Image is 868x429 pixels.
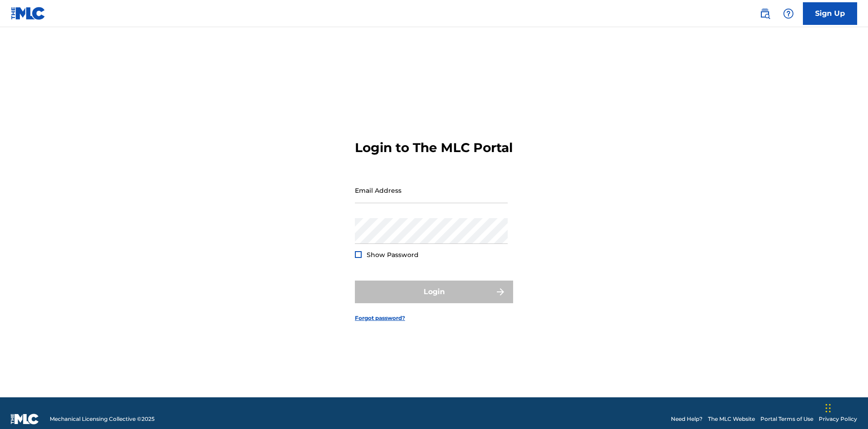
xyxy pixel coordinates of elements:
[355,140,513,156] h3: Login to The MLC Portal
[779,5,797,23] div: Help
[671,415,703,423] a: Need Help?
[819,415,857,423] a: Privacy Policy
[50,415,155,423] span: Mechanical Licensing Collective © 2025
[11,7,46,20] img: MLC Logo
[803,2,857,25] a: Sign Up
[826,395,831,422] div: Drag
[823,386,868,429] iframe: Chat Widget
[759,8,770,19] img: search
[760,415,813,423] a: Portal Terms of Use
[783,8,794,19] img: help
[756,5,774,23] a: Public Search
[708,415,755,423] a: The MLC Website
[367,251,419,259] span: Show Password
[11,414,39,424] img: logo
[355,314,405,322] a: Forgot password?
